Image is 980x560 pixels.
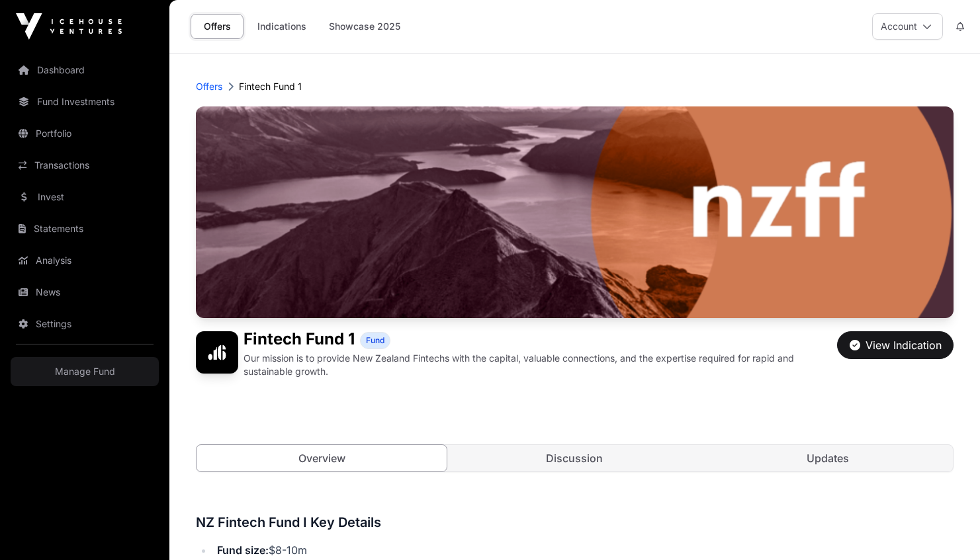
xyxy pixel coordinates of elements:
[249,14,315,39] a: Indications
[11,151,159,180] a: Transactions
[11,214,159,243] a: Statements
[11,182,159,212] a: Invest
[244,352,832,378] p: Our mission is to provide New Zealand Fintechs with the capital, valuable connections, and the ex...
[217,543,269,557] strong: Fund size:
[449,445,699,471] a: Discussion
[16,13,122,40] img: Icehouse Ventures Logo
[196,512,954,533] h3: NZ Fintech Fund I Key Details
[703,445,953,471] a: Updates
[366,335,384,346] span: Fund
[320,14,409,39] a: Showcase 2025
[11,278,159,307] a: News
[872,13,943,40] button: Account
[850,337,942,353] div: View Indication
[239,80,302,93] p: Fintech Fund 1
[191,14,244,39] a: Offers
[11,246,159,275] a: Analysis
[196,331,238,374] img: Fintech Fund 1
[11,119,159,148] a: Portfolio
[11,87,159,116] a: Fund Investments
[196,444,447,472] a: Overview
[197,445,953,471] nav: Tabs
[196,106,954,318] img: Fintech Fund 1
[213,541,954,559] li: $8-10m
[11,309,159,339] a: Settings
[837,344,954,358] a: View Indication
[196,80,222,93] a: Offers
[11,56,159,85] a: Dashboard
[837,331,954,359] button: View Indication
[244,331,355,349] h1: Fintech Fund 1
[11,357,159,386] a: Manage Fund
